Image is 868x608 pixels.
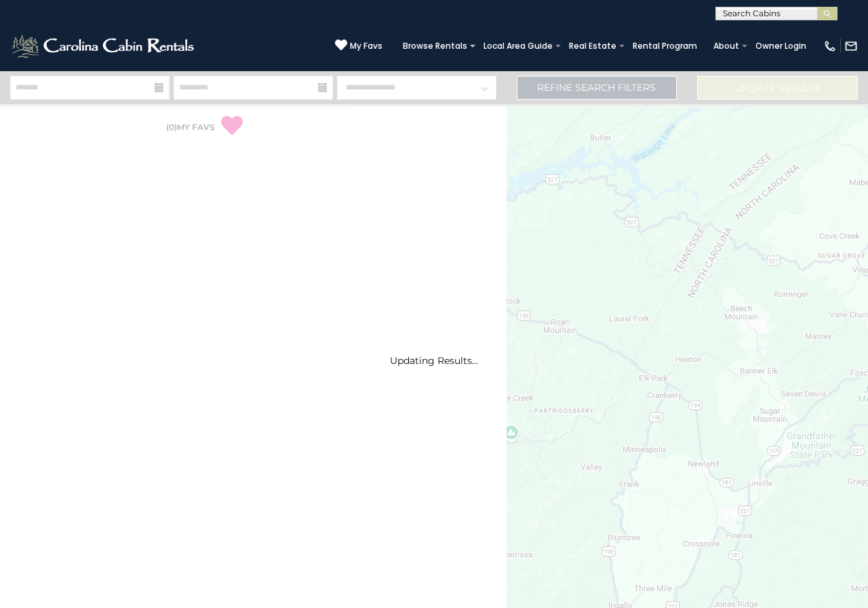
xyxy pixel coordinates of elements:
a: My Favs [335,39,382,53]
img: White-1-2.png [10,33,198,60]
a: Rental Program [626,37,704,56]
a: Local Area Guide [477,37,559,56]
a: Real Estate [562,37,623,56]
span: My Favs [350,40,382,52]
img: phone-regular-white.png [823,39,837,53]
img: mail-regular-white.png [844,39,858,53]
a: About [707,37,746,56]
a: Owner Login [749,37,813,56]
a: Browse Rentals [396,37,474,56]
